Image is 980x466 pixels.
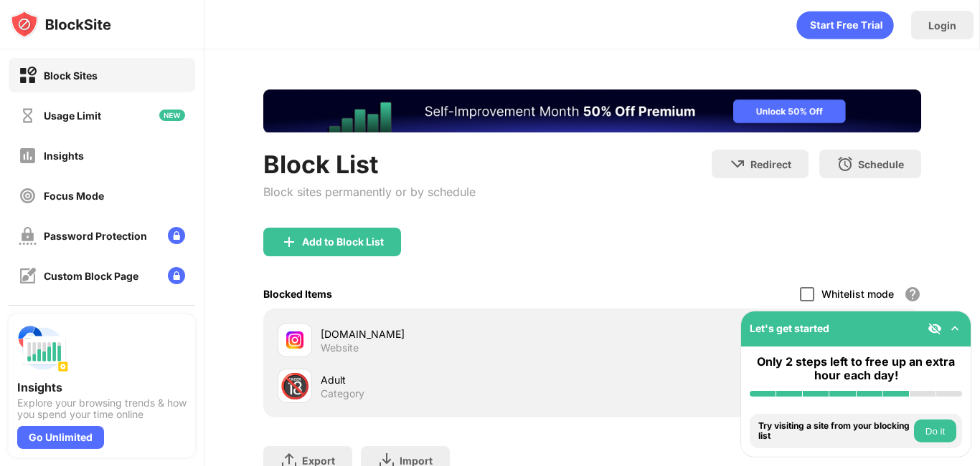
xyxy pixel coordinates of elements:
[19,187,37,205] img: focus-off.svg
[321,326,593,341] div: [DOMAIN_NAME]
[17,380,187,394] div: Insights
[758,421,910,442] div: Try visiting a site from your blocking list
[168,267,185,284] img: lock-menu.svg
[928,321,942,336] img: eye-not-visible.svg
[321,341,359,354] div: Website
[19,147,37,165] img: insights-off.svg
[19,227,37,245] img: password-protection-off.svg
[263,89,921,132] iframe: Banner
[948,321,962,336] img: omni-setup-toggle.svg
[17,426,104,449] div: Go Unlimited
[263,150,476,179] div: Block List
[750,355,962,382] div: Only 2 steps left to free up an extra hour each day!
[302,236,384,248] div: Add to Block List
[321,372,593,387] div: Adult
[750,158,791,170] div: Redirect
[263,185,476,199] div: Block sites permanently or by schedule
[821,288,894,300] div: Whitelist mode
[914,419,956,442] button: Do it
[280,372,310,401] div: 🔞
[750,322,829,334] div: Let's get started
[928,19,956,31] div: Login
[44,270,138,282] div: Custom Block Page
[44,230,147,242] div: Password Protection
[44,150,84,162] div: Insights
[263,288,332,300] div: Blocked Items
[17,323,69,374] img: push-insights.svg
[44,110,101,122] div: Usage Limit
[858,158,904,170] div: Schedule
[321,387,364,400] div: Category
[17,397,187,420] div: Explore your browsing trends & how you spend your time online
[286,331,303,349] img: favicons
[19,107,37,125] img: time-usage-off.svg
[19,267,37,285] img: customize-block-page-off.svg
[44,69,98,82] div: Block Sites
[796,11,894,39] div: animation
[19,67,37,84] img: block-on.svg
[10,10,111,39] img: logo-blocksite.svg
[159,110,185,121] img: new-icon.svg
[44,190,104,202] div: Focus Mode
[168,227,185,244] img: lock-menu.svg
